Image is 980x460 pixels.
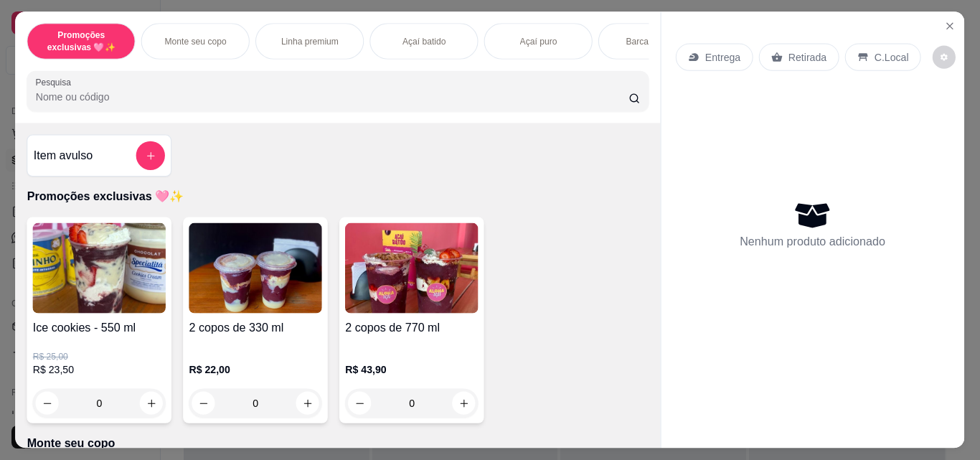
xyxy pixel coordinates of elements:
[189,319,323,337] h4: 2 copos de 330 ml
[189,363,323,377] p: R$ 22,00
[36,392,59,415] button: decrease-product-quantity
[36,76,76,88] label: Pesquisa
[33,363,166,377] p: R$ 23,50
[933,46,956,69] button: decrease-product-quantity
[34,147,93,164] h4: Item avulso
[27,189,649,206] p: Promoções exclusivas 🩷✨
[140,392,163,415] button: increase-product-quantity
[402,36,446,47] p: Açaí batido
[36,90,628,105] input: Pesquisa
[346,319,479,337] h4: 2 copos de 770 ml
[33,223,166,314] img: product-image
[33,352,166,363] p: R$ 25,00
[33,319,166,337] h4: Ice cookies - 550 ml
[788,50,826,65] p: Retirada
[705,50,740,65] p: Entrega
[136,141,165,170] button: add-separate-item
[626,36,680,47] p: Barca de açaí
[346,223,479,314] img: product-image
[189,223,323,314] img: product-image
[875,50,909,65] p: C.Local
[165,36,227,47] p: Monte seu copo
[281,36,339,47] p: Linha premium
[27,436,649,453] p: Monte seu copo
[520,36,557,47] p: Açaí puro
[346,363,479,377] p: R$ 43,90
[740,233,886,250] p: Nenhum produto adicionado
[938,15,961,38] button: Close
[39,30,123,53] p: Promoções exclusivas 🩷✨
